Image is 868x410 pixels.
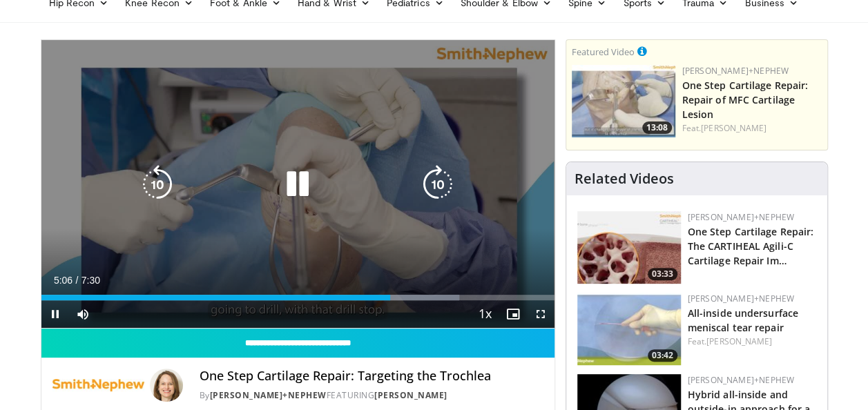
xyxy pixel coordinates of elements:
a: [PERSON_NAME]+Nephew [210,389,327,401]
small: Featured Video [572,46,635,58]
img: 02c34c8e-0ce7-40b9-85e3-cdd59c0970f9.150x105_q85_crop-smart_upscale.jpg [577,293,681,365]
button: Mute [69,300,97,328]
span: 5:06 [54,275,73,286]
a: [PERSON_NAME]+Nephew [688,211,794,223]
a: 03:42 [577,293,681,365]
a: [PERSON_NAME]+Nephew [688,374,794,386]
h4: One Step Cartilage Repair: Targeting the Trochlea [200,369,543,384]
div: Progress Bar [41,295,554,300]
button: Enable picture-in-picture mode [499,300,527,328]
div: Feat. [688,335,816,348]
a: One Step Cartilage Repair: Repair of MFC Cartilage Lesion [682,79,809,121]
a: [PERSON_NAME] [701,122,766,134]
a: [PERSON_NAME]+Nephew [682,65,789,77]
a: One Step Cartilage Repair: The CARTIHEAL Agili-C Cartilage Repair Im… [688,225,814,267]
span: 13:08 [642,121,672,134]
a: [PERSON_NAME] [374,389,447,401]
video-js: Video Player [41,40,554,329]
img: Avatar [150,369,183,402]
a: [PERSON_NAME] [706,335,772,347]
button: Fullscreen [527,300,554,328]
button: Playback Rate [472,300,499,328]
a: All-inside undersurface meniscal tear repair [688,306,798,334]
span: / [76,275,79,286]
div: By FEATURING [200,389,543,402]
h4: Related Videos [575,170,674,187]
a: 03:33 [577,211,681,284]
a: [PERSON_NAME]+Nephew [688,293,794,304]
a: 13:08 [572,65,675,137]
img: 781f413f-8da4-4df1-9ef9-bed9c2d6503b.150x105_q85_crop-smart_upscale.jpg [577,211,681,284]
span: 03:42 [648,349,677,362]
span: 7:30 [81,275,100,286]
span: 03:33 [648,268,677,280]
div: Feat. [682,122,822,135]
img: 304fd00c-f6f9-4ade-ab23-6f82ed6288c9.150x105_q85_crop-smart_upscale.jpg [572,65,675,137]
button: Pause [41,300,69,328]
img: Smith+Nephew [52,369,144,402]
